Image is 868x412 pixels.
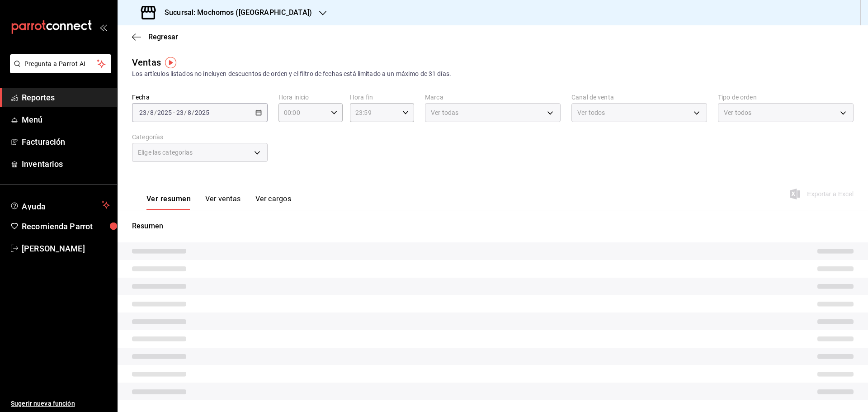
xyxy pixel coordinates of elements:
input: -- [139,109,147,116]
label: Tipo de orden [718,94,854,100]
span: Elige las categorías [138,148,193,157]
label: Categorías [132,134,268,140]
p: Resumen [132,221,854,232]
label: Canal de venta [571,94,707,100]
input: ---- [157,109,172,116]
span: / [192,109,194,116]
h3: Sucursal: Mochomos ([GEOGRAPHIC_DATA]) [157,7,312,18]
input: -- [187,109,192,116]
span: Pregunta a Parrot AI [24,59,97,69]
label: Hora fin [350,94,414,100]
a: Pregunta a Parrot AI [6,66,111,75]
span: Ayuda [22,199,98,210]
button: Ver resumen [146,194,191,210]
div: Ventas [132,56,161,69]
input: -- [176,109,184,116]
label: Marca [425,94,561,100]
span: - [173,109,175,116]
label: Hora inicio [278,94,343,100]
span: Reportes [22,91,110,104]
input: ---- [194,109,210,116]
span: / [154,109,157,116]
label: Fecha [132,94,268,100]
span: [PERSON_NAME] [22,242,110,255]
div: Los artículos listados no incluyen descuentos de orden y el filtro de fechas está limitado a un m... [132,69,854,79]
span: Regresar [148,33,178,41]
button: Regresar [132,33,178,41]
span: / [184,109,187,116]
span: Recomienda Parrot [22,220,110,232]
button: Pregunta a Parrot AI [10,54,111,73]
span: Ver todos [577,108,605,117]
span: Ver todos [724,108,751,117]
input: -- [150,109,154,116]
span: Inventarios [22,158,110,170]
span: Menú [22,114,110,126]
span: Facturación [22,136,110,148]
button: open_drawer_menu [99,24,107,31]
img: Tooltip marker [165,57,176,68]
span: / [147,109,150,116]
span: Sugerir nueva función [11,399,110,408]
span: Ver todas [431,108,458,117]
button: Ver cargos [255,194,292,210]
button: Ver ventas [205,194,241,210]
div: navigation tabs [146,194,291,210]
